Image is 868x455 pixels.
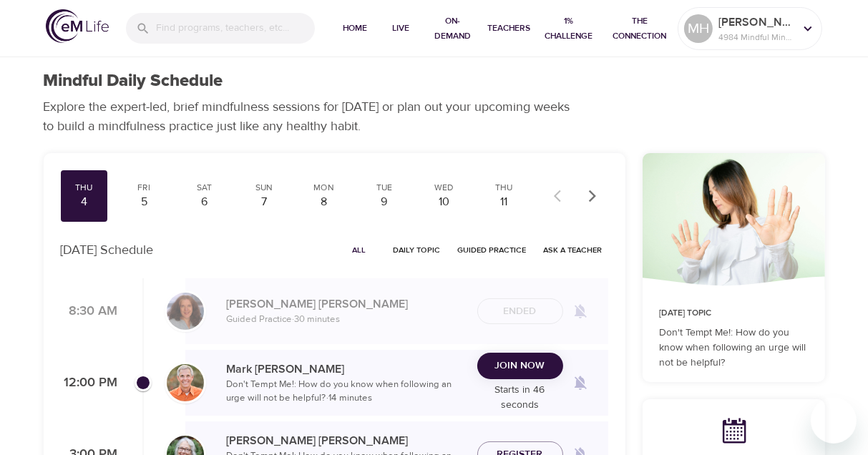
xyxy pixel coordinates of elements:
[227,432,466,449] p: [PERSON_NAME] [PERSON_NAME]
[156,13,315,44] input: Find programs, teachers, etc...
[538,239,608,261] button: Ask a Teacher
[342,243,376,257] span: All
[306,194,342,210] div: 8
[608,14,672,44] span: The Connection
[388,239,447,261] button: Daily Topic
[426,182,462,194] div: Wed
[660,307,808,320] p: [DATE] Topic
[811,398,857,444] iframe: Button to launch messaging window
[227,313,466,327] p: Guided Practice · 30 minutes
[338,21,372,36] span: Home
[186,182,222,194] div: Sat
[542,14,596,44] span: 1% Challenge
[44,71,223,92] h1: Mindful Daily Schedule
[227,378,466,406] p: Don't Tempt Me!: How do you know when following an urge will not be helpful? · 14 minutes
[429,14,476,44] span: On-Demand
[384,21,418,36] span: Live
[366,194,402,210] div: 9
[126,182,162,194] div: Fri
[718,31,794,44] p: 4984 Mindful Minutes
[544,243,603,257] span: Ask a Teacher
[167,364,204,401] img: Mark_Pirtle-min.jpg
[246,182,282,194] div: Sun
[61,240,154,260] p: [DATE] Schedule
[563,366,598,400] span: Remind me when a class goes live every Thursday at 12:00 PM
[452,239,532,261] button: Guided Practice
[61,302,118,321] p: 8:30 AM
[126,194,162,210] div: 5
[684,14,713,43] div: MH
[563,294,598,328] span: Remind me when a class goes live every Thursday at 8:30 AM
[394,243,441,257] span: Daily Topic
[44,97,580,136] p: Explore the expert-led, brief mindfulness sessions for [DATE] or plan out your upcoming weeks to ...
[67,194,102,210] div: 4
[227,295,466,313] p: [PERSON_NAME] [PERSON_NAME]
[227,361,466,378] p: Mark [PERSON_NAME]
[366,182,402,194] div: Tue
[487,21,530,36] span: Teachers
[61,373,118,393] p: 12:00 PM
[477,353,563,379] button: Join Now
[67,182,102,194] div: Thu
[495,357,545,375] span: Join Now
[426,194,462,210] div: 10
[458,243,527,257] span: Guided Practice
[477,383,563,413] p: Starts in 46 seconds
[306,182,342,194] div: Mon
[167,293,204,330] img: Cindy2%20031422%20blue%20filter%20hi-res.jpg
[487,182,522,194] div: Thu
[186,194,222,210] div: 6
[718,14,794,31] p: [PERSON_NAME] back East
[246,194,282,210] div: 7
[487,194,522,210] div: 11
[660,326,808,371] p: Don't Tempt Me!: How do you know when following an urge will not be helpful?
[336,239,382,261] button: All
[46,9,109,43] img: logo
